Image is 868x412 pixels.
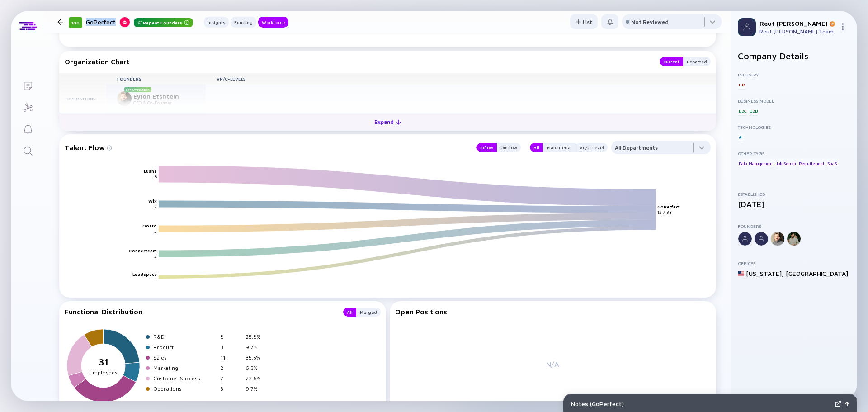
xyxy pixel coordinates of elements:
[90,369,118,376] tspan: Employees
[148,199,157,204] text: Wix
[220,385,242,392] div: 3
[738,98,850,104] div: Business Model
[11,118,45,139] a: Reminders
[155,277,157,282] text: 1
[134,18,193,27] div: Repeat Founders
[683,57,711,66] button: Departed
[258,18,288,27] div: Workforce
[543,143,576,152] button: Managerial
[220,375,242,382] div: 7
[142,223,157,229] text: Oosto
[738,260,850,266] div: Offices
[153,385,217,392] div: Operations
[204,17,229,28] button: Insights
[65,141,467,154] div: Talent Flow
[245,365,267,371] div: 6.5%
[786,270,848,277] div: [GEOGRAPHIC_DATA]
[738,18,756,36] img: Profile Picture
[476,143,497,152] button: Inflow
[738,191,850,197] div: Established
[220,365,242,371] div: 2
[153,365,217,371] div: Marketing
[570,15,598,29] div: List
[153,333,217,340] div: R&D
[245,375,267,382] div: 22.6%
[220,354,242,361] div: 11
[395,308,711,316] div: Open Positions
[144,168,157,174] text: Lusha
[245,385,267,392] div: 9.7%
[132,271,157,277] text: Leadspace
[738,133,744,142] div: AI
[154,204,157,209] text: 2
[99,357,108,368] tspan: 31
[759,19,835,27] div: Reut [PERSON_NAME]
[571,400,831,407] div: Notes ( GoPerfect )
[154,229,157,234] text: 2
[245,354,267,361] div: 35.5%
[356,308,381,317] button: Merged
[65,308,334,317] div: Functional Distribution
[220,333,242,340] div: 8
[839,23,846,30] img: Menu
[658,209,672,215] text: 12 / 33
[86,16,193,28] div: GoPerfect
[245,333,267,340] div: 25.8%
[258,17,288,28] button: Workforce
[395,323,711,405] div: N/A
[129,248,157,254] text: Connecteam
[245,344,267,350] div: 9.7%
[153,375,217,382] div: Customer Success
[155,174,157,179] text: 5
[369,115,406,129] div: Expand
[738,51,850,61] h2: Company Details
[153,344,217,350] div: Product
[660,57,683,66] button: Current
[59,113,716,131] button: Expand
[153,354,217,361] div: Sales
[204,18,229,27] div: Insights
[543,143,576,152] div: Managerial
[738,80,746,89] div: HR
[497,143,521,152] button: Outflow
[11,96,45,118] a: Investor Map
[69,17,82,28] div: 100
[749,106,758,115] div: B2B
[343,308,356,317] button: All
[835,401,841,407] img: Expand Notes
[759,28,835,35] div: Reut [PERSON_NAME] Team
[530,143,543,152] button: All
[738,151,850,156] div: Other Tags
[65,57,651,66] div: Organization Chart
[798,159,826,168] div: Recruitement
[826,159,838,168] div: SaaS
[738,72,850,77] div: Industry
[738,159,774,168] div: Data Management
[738,106,747,115] div: B2C
[738,124,850,130] div: Technologies
[738,199,850,209] div: [DATE]
[775,159,797,168] div: Job Search
[154,254,157,259] text: 2
[231,17,256,28] button: Funding
[738,223,850,229] div: Founders
[658,204,680,209] text: GoPerfect
[845,402,849,406] img: Open Notes
[11,139,45,161] a: Search
[11,74,45,96] a: Lists
[746,270,784,277] div: [US_STATE] ,
[738,270,744,277] img: United States Flag
[220,344,242,350] div: 3
[570,14,598,29] button: List
[631,19,669,25] div: Not Reviewed
[231,18,256,27] div: Funding
[576,143,608,152] button: VP/C-Level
